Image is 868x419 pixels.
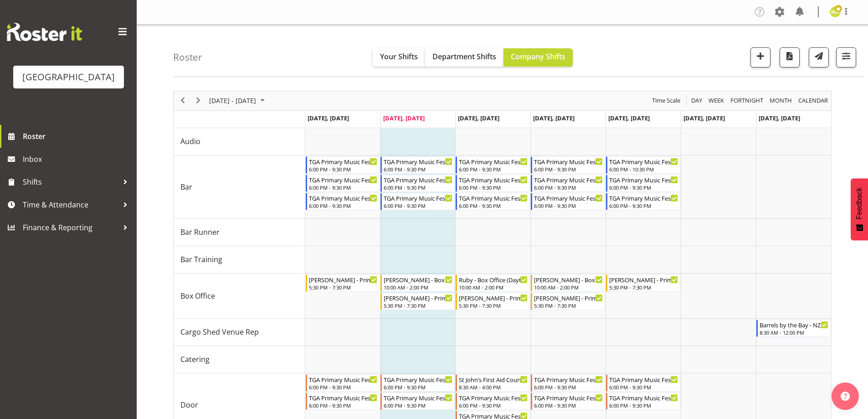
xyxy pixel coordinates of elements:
div: Bar"s event - TGA Primary Music Fest. Songs from Sunny Days - Valerie Donaldson Begin From Friday... [606,193,680,210]
div: [PERSON_NAME] - Primary School Choir - Songs from the Sunny Days - [PERSON_NAME] [384,293,452,302]
span: [DATE], [DATE] [533,114,575,122]
div: Cargo Shed Venue Rep"s event - Barrels by the Bay - NZ Whisky Fest Cargo Shed Pack out - Chris Da... [756,320,831,337]
div: TGA Primary Music Fest. Songs from Sunny Days - [PERSON_NAME] [609,157,678,166]
span: Catering [180,354,210,365]
div: TGA Primary Music Fest. Songs from Sunny Days - [PERSON_NAME] [609,375,678,384]
div: Door"s event - TGA Primary Music Fest. Songs from Sunny Days - Max Allan Begin From Tuesday, Augu... [380,393,455,410]
span: calendar [797,95,829,106]
div: Bar"s event - TGA Primary Music Fest. Songs from Sunny Days - Kelly Shepherd Begin From Tuesday, ... [380,175,455,192]
span: Week [708,95,725,106]
div: Barrels by the Bay - NZ Whisky Fest Cargo Shed Pack out - [PERSON_NAME] [760,320,828,329]
div: TGA Primary Music Fest. Songs from Sunny Days - [PERSON_NAME] [609,393,678,402]
div: Box Office"s event - Valerie - Primary School Choir - Songs from the Sunny Days - Valerie Donalds... [456,293,530,310]
div: 10:00 AM - 2:00 PM [384,284,452,291]
div: 6:00 PM - 9:30 PM [534,184,603,191]
div: Bar"s event - TGA Primary Music Fest. Songs from Sunny Days - Renée Hewitt Begin From Friday, Aug... [606,175,680,192]
span: Feedback [855,187,863,219]
div: Door"s event - TGA Primary Music Fest. Songs from Sunny Days - Michelle Englehardt Begin From Thu... [531,393,605,410]
div: TGA Primary Music Fest. Songs from Sunny Days - [PERSON_NAME] [309,193,378,202]
div: 6:00 PM - 9:30 PM [309,402,378,409]
div: Door"s event - St John’s First Aid Course - Chris Darlington Begin From Wednesday, August 27, 202... [456,374,530,392]
span: Door [180,399,198,410]
div: 6:00 PM - 9:30 PM [459,202,528,209]
span: Fortnight [729,95,764,106]
div: TGA Primary Music Fest. Songs from Sunny Days - [PERSON_NAME] [534,193,603,202]
span: Month [769,95,793,106]
span: [DATE], [DATE] [759,114,800,122]
button: Company Shifts [503,48,573,67]
div: 8:30 AM - 4:00 PM [459,383,528,391]
div: TGA Primary Music Fest. Songs from Sunny Days - [PERSON_NAME] [309,175,378,184]
td: Bar Runner resource [174,219,305,246]
div: [PERSON_NAME] - Primary School Choir - [PERSON_NAME] [309,275,378,284]
span: Bar Training [180,254,222,265]
button: Time Scale [651,95,682,106]
div: TGA Primary Music Fest. Songs from Sunny Days - [PERSON_NAME] [534,175,603,184]
span: [DATE], [DATE] [683,114,725,122]
div: 5:30 PM - 7:30 PM [459,302,528,309]
span: [DATE], [DATE] [383,114,425,122]
div: Bar"s event - TGA Primary Music Fest. Songs from Sunny Days - Amy Duncanson Begin From Wednesday,... [456,156,530,174]
div: 6:00 PM - 9:30 PM [534,383,603,391]
div: 6:00 PM - 9:30 PM [609,202,678,209]
div: 8:30 AM - 12:00 PM [760,329,828,336]
div: TGA Primary Music Fest. Songs from Sunny Days - [PERSON_NAME] [459,157,528,166]
div: TGA Primary Music Fest. Songs from Sunny Days - [PERSON_NAME] [534,393,603,402]
div: TGA Primary Music Fest. Songs from Sunny Days - [PERSON_NAME] [609,193,678,202]
div: 5:30 PM - 7:30 PM [309,284,378,291]
div: 6:00 PM - 9:30 PM [609,184,678,191]
div: Box Office"s event - Robin - Box Office (Daytime Shifts) - Robin Hendriks Begin From Tuesday, Aug... [380,274,455,292]
button: Your Shifts [373,48,425,67]
div: 6:00 PM - 9:30 PM [384,184,452,191]
button: Timeline Day [690,95,704,106]
span: [DATE], [DATE] [458,114,499,122]
span: Finance & Reporting [23,221,118,234]
div: Box Office"s event - Bobby-Lea - Primary School Choir - Songs from the Sunny Days - Bobby-Lea Awh... [606,274,680,292]
div: previous period [175,91,190,110]
div: Bar"s event - TGA Primary Music Fest. Songs from Sunny Days - Chris Darlington Begin From Thursda... [531,156,605,174]
div: [GEOGRAPHIC_DATA] [22,70,115,84]
span: Bar Runner [180,227,220,238]
div: Door"s event - TGA Primary Music Fest. Songs from Sunny Days - Alex Freeman Begin From Monday, Au... [306,374,380,392]
td: Box Office resource [174,274,305,319]
button: Timeline Month [768,95,794,106]
div: 5:30 PM - 7:30 PM [534,302,603,309]
img: Rosterit website logo [7,23,82,41]
div: Bar"s event - TGA Primary Music Fest. Songs from Sunny Days - Chris Darlington Begin From Tuesday... [380,156,455,174]
span: Shifts [23,175,118,189]
span: Box Office [180,290,215,301]
div: TGA Primary Music Fest. Songs from Sunny Days - [PERSON_NAME] [459,193,528,202]
div: Door"s event - TGA Primary Music Fest. Songs from Sunny Days - Alex Freeman Begin From Wednesday,... [456,393,530,410]
div: 6:00 PM - 9:30 PM [459,184,528,191]
div: 6:00 PM - 9:30 PM [309,202,378,209]
td: Bar Training resource [174,246,305,274]
div: August 25 - 31, 2025 [206,91,270,110]
div: Bar"s event - TGA Primary Music Fest. Songs from Sunny Days - Dominique Vogler Begin From Wednesd... [456,175,530,192]
div: 6:00 PM - 9:30 PM [534,402,603,409]
div: Bar"s event - TGA Primary Music Fest. Songs from Sunny Days - Valerie Donaldson Begin From Tuesda... [380,193,455,210]
div: Bar"s event - TGA Primary Music Fest. Songs from Sunny Days - Skye Colonna Begin From Wednesday, ... [456,193,530,210]
div: 6:00 PM - 9:30 PM [609,383,678,391]
div: TGA Primary Music Fest. Songs from Sunny Days - [PERSON_NAME] [459,393,528,402]
div: 6:00 PM - 9:30 PM [384,166,452,173]
button: Filter Shifts [836,47,856,67]
div: 6:00 PM - 9:30 PM [534,202,603,209]
div: TGA Primary Music Fest. Songs from Sunny Days - [PERSON_NAME] [384,157,452,166]
span: [DATE], [DATE] [308,114,349,122]
div: Bar"s event - TGA Primary Music Fest. Songs from Sunny Days - Robin Hendriks Begin From Thursday,... [531,193,605,210]
div: Box Office"s event - Michelle - Primary School Choir - Songs from the Sunny Days - Michelle Bradb... [380,293,455,310]
div: TGA Primary Music Fest. Songs from Sunny Days - [PERSON_NAME] [459,175,528,184]
td: Bar resource [174,155,305,219]
span: Company Shifts [511,52,565,62]
div: TGA Primary Music Fest. Songs from Sunny Days - [PERSON_NAME] [384,393,452,402]
button: Feedback - Show survey [851,178,868,240]
div: 10:00 AM - 2:00 PM [459,284,528,291]
span: [DATE], [DATE] [608,114,650,122]
div: [PERSON_NAME] - Primary School Choir - Songs from the Sunny Days - [PERSON_NAME] [459,293,528,302]
div: Door"s event - TGA Primary Music Fest. Songs from Sunny Days - Dominique Vogler Begin From Tuesda... [380,374,455,392]
span: Roster [23,129,132,143]
div: Bar"s event - TGA Primary Music Fest. Songs from Sunny Days - Chris Darlington Begin From Monday,... [306,156,380,174]
div: Box Office"s event - Ruby - Box Office (Daytime Shifts) - Ruby Grace Begin From Wednesday, August... [456,274,530,292]
div: TGA Primary Music Fest. Songs from Sunny Days - [PERSON_NAME] [309,157,378,166]
div: Ruby - Box Office (Daytime Shifts) - [PERSON_NAME] [459,275,528,284]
